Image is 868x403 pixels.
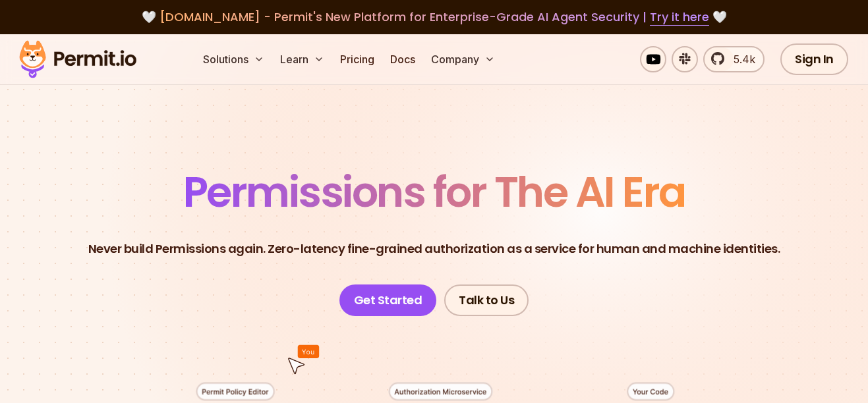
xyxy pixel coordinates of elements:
a: Sign In [780,43,848,75]
button: Company [426,46,500,72]
span: 5.4k [726,51,755,67]
a: Talk to Us [444,284,529,316]
p: Never build Permissions again. Zero-latency fine-grained authorization as a service for human and... [88,240,780,258]
span: Permissions for The AI Era [183,163,685,221]
a: Try it here [650,9,709,26]
div: 🤍 🤍 [32,8,836,26]
a: Get Started [339,284,437,316]
button: Learn [275,46,330,72]
a: Pricing [335,46,380,72]
button: Solutions [198,46,270,72]
a: Docs [385,46,420,72]
img: Permit logo [13,37,142,82]
span: [DOMAIN_NAME] - Permit's New Platform for Enterprise-Grade AI Agent Security | [159,9,709,25]
a: 5.4k [703,46,765,72]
